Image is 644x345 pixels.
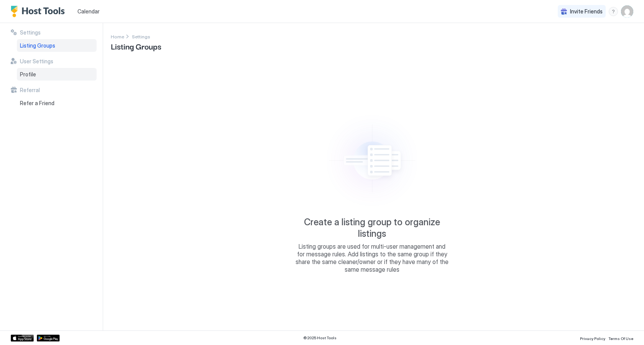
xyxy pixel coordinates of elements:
[17,97,97,110] a: Refer a Friend
[11,335,34,342] a: App Store
[111,32,124,40] a: Home
[17,68,97,81] a: Profile
[580,334,605,342] a: Privacy Policy
[303,335,337,340] span: © 2025 Host Tools
[111,32,124,40] div: Breadcrumb
[20,100,54,107] span: Refer a Friend
[17,39,97,52] a: Listing Groups
[77,7,100,15] a: Calendar
[621,5,633,18] div: User profile
[132,32,150,40] div: Breadcrumb
[580,336,605,341] span: Privacy Policy
[37,335,60,342] a: Google Play Store
[296,243,449,273] span: Listing groups are used for multi-user management and for message rules. Add listings to the same...
[20,71,36,78] span: Profile
[20,87,40,94] span: Referral
[11,6,68,17] a: Host Tools Logo
[570,8,603,15] span: Invite Friends
[609,7,618,16] div: menu
[77,8,100,15] span: Calendar
[111,34,124,40] span: Home
[296,216,449,239] span: Create a listing group to organize listings
[132,32,150,40] a: Settings
[20,29,41,36] span: Settings
[20,42,55,49] span: Listing Groups
[111,40,161,52] span: Listing Groups
[608,334,633,342] a: Terms Of Use
[608,336,633,341] span: Terms Of Use
[20,58,53,65] span: User Settings
[132,34,150,40] span: Settings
